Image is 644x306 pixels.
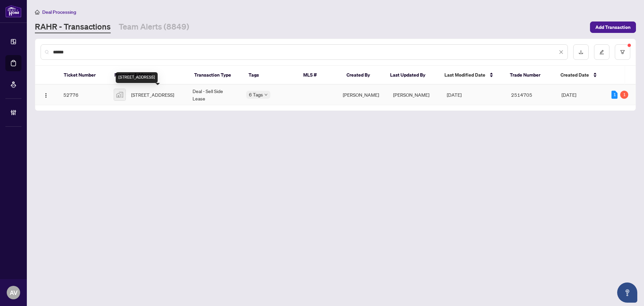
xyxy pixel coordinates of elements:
[620,50,625,54] span: filter
[249,91,263,98] span: 6 Tags
[10,288,17,297] span: AV
[109,66,189,85] th: Property Address
[131,91,174,98] span: [STREET_ADDRESS]
[5,5,21,17] img: logo
[559,50,563,54] span: close
[579,50,583,54] span: download
[43,93,49,98] img: Logo
[42,9,76,15] span: Deal Processing
[617,282,637,303] button: Open asap
[58,66,109,85] th: Ticket Number
[35,21,111,33] a: RAHR - Transactions
[595,22,631,33] span: Add Transaction
[187,85,241,105] td: Deal - Sell Side Lease
[561,92,576,98] span: [DATE]
[116,72,158,83] div: [STREET_ADDRESS]
[560,71,589,79] span: Created Date
[506,85,556,105] td: 2514705
[573,44,589,60] button: download
[388,85,441,105] td: [PERSON_NAME]
[444,71,485,79] span: Last Modified Date
[189,66,243,85] th: Transaction Type
[439,66,504,85] th: Last Modified Date
[341,66,385,85] th: Created By
[243,66,298,85] th: Tags
[620,91,628,99] div: 1
[555,66,606,85] th: Created Date
[594,44,609,60] button: edit
[599,50,604,54] span: edit
[35,10,40,14] span: home
[343,92,379,98] span: [PERSON_NAME]
[58,85,108,105] td: 52776
[119,21,189,33] a: Team Alerts (8849)
[447,92,462,98] span: [DATE]
[264,93,268,96] span: down
[385,66,439,85] th: Last Updated By
[611,91,618,99] div: 1
[504,66,555,85] th: Trade Number
[590,21,636,33] button: Add Transaction
[298,66,341,85] th: MLS #
[615,44,630,60] button: filter
[41,89,51,100] button: Logo
[114,89,125,100] img: thumbnail-img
